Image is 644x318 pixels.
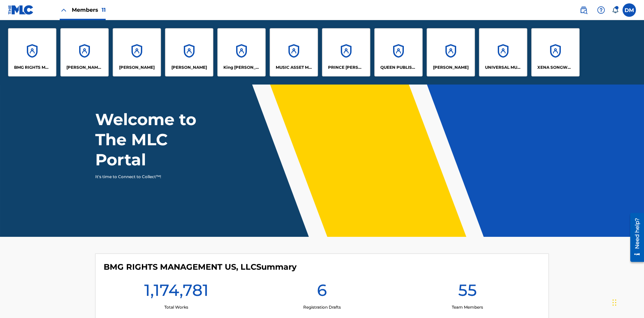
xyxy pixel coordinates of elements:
img: help [597,6,605,14]
img: MLC Logo [8,5,34,15]
a: AccountsBMG RIGHTS MANAGEMENT US, LLC [8,28,56,76]
a: Accounts[PERSON_NAME] [165,28,213,76]
img: search [580,6,588,14]
div: Drag [612,293,616,313]
p: CLEO SONGWRITER [66,64,103,70]
p: Registration Drafts [303,304,341,310]
h1: 55 [458,280,477,304]
a: Accounts[PERSON_NAME] [427,28,475,76]
a: Accounts[PERSON_NAME] SONGWRITER [60,28,109,76]
p: ELVIS COSTELLO [119,64,155,70]
a: AccountsPRINCE [PERSON_NAME] [322,28,370,76]
iframe: Resource Center [625,210,644,265]
span: 11 [102,7,106,13]
p: MUSIC ASSET MANAGEMENT (MAM) [276,64,312,70]
div: Help [594,3,608,17]
p: Total Works [164,304,188,310]
h1: 1,174,781 [144,280,209,304]
span: Members [72,6,106,14]
p: It's time to Connect to Collect™! [95,174,212,180]
p: QUEEN PUBLISHA [380,64,417,70]
iframe: Chat Widget [610,286,644,318]
div: User Menu [623,3,636,17]
a: AccountsQUEEN PUBLISHA [374,28,423,76]
a: AccountsXENA SONGWRITER [531,28,580,76]
p: UNIVERSAL MUSIC PUB GROUP [485,64,522,70]
p: Team Members [452,304,483,310]
h4: BMG RIGHTS MANAGEMENT US, LLC [104,262,297,272]
h1: 6 [317,280,327,304]
p: EYAMA MCSINGER [171,64,207,70]
a: AccountsUNIVERSAL MUSIC PUB GROUP [479,28,527,76]
a: Public Search [577,3,590,17]
a: AccountsMUSIC ASSET MANAGEMENT (MAM) [270,28,318,76]
p: XENA SONGWRITER [537,64,574,70]
a: Accounts[PERSON_NAME] [113,28,161,76]
p: PRINCE MCTESTERSON [328,64,365,70]
div: Notifications [612,7,619,13]
p: BMG RIGHTS MANAGEMENT US, LLC [14,64,51,70]
img: Close [60,6,68,14]
p: King McTesterson [223,64,260,70]
a: AccountsKing [PERSON_NAME] [217,28,266,76]
p: RONALD MCTESTERSON [433,64,469,70]
h1: Welcome to The MLC Portal [95,109,221,170]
